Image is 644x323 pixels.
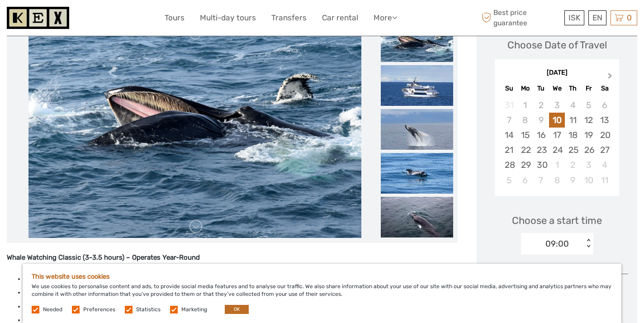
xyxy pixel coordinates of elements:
[565,128,581,142] div: Choose Thursday, September 18th, 2025
[381,65,453,106] img: c56d499c1b624f2c9e478ce81c54d960_slider_thumbnail.jpg
[507,38,607,52] div: Choose Date of Travel
[588,10,606,25] div: EN
[7,253,200,261] strong: Whale Watching Classic (3-3.5 hours) – Operates Year-Round
[581,128,597,142] div: Choose Friday, September 19th, 2025
[501,173,517,188] div: Choose Sunday, October 5th, 2025
[549,173,565,188] div: Choose Wednesday, October 8th, 2025
[501,142,517,157] div: Choose Sunday, September 21st, 2025
[584,239,592,248] div: < >
[533,157,549,172] div: Choose Tuesday, September 30th, 2025
[501,98,517,113] div: Not available Sunday, August 31st, 2025
[581,157,597,172] div: Choose Friday, October 3rd, 2025
[517,113,533,128] div: Not available Monday, September 8th, 2025
[374,11,397,24] a: More
[565,98,581,113] div: Not available Thursday, September 4th, 2025
[581,173,597,188] div: Choose Friday, October 10th, 2025
[381,153,453,194] img: 82281b81652e414592d277d9b75227da_slider_thumbnail.jpg
[517,142,533,157] div: Choose Monday, September 22nd, 2025
[23,264,621,323] div: We use cookies to personalise content and ads, to provide social media features and to analyse ou...
[597,128,612,142] div: Choose Saturday, September 20th, 2025
[581,142,597,157] div: Choose Friday, September 26th, 2025
[565,157,581,172] div: Choose Thursday, October 2nd, 2025
[501,82,517,95] div: Su
[581,82,597,95] div: Fr
[597,113,612,128] div: Choose Saturday, September 13th, 2025
[28,21,361,238] img: bd962d1e18b24955b2b183fae4996b3b_main_slider.jpg
[512,214,602,228] span: Choose a start time
[545,238,569,250] div: 09:00
[549,142,565,157] div: Choose Wednesday, September 24th, 2025
[181,306,207,313] label: Marketing
[322,11,358,24] a: Car rental
[136,306,161,313] label: Statistics
[517,128,533,142] div: Choose Monday, September 15th, 2025
[533,142,549,157] div: Choose Tuesday, September 23rd, 2025
[517,157,533,172] div: Choose Monday, September 29th, 2025
[225,305,249,314] button: OK
[533,128,549,142] div: Choose Tuesday, September 16th, 2025
[533,113,549,128] div: Not available Tuesday, September 9th, 2025
[604,71,618,85] button: Next Month
[625,13,633,22] span: 0
[549,157,565,172] div: Choose Wednesday, October 1st, 2025
[597,157,612,172] div: Choose Saturday, October 4th, 2025
[501,128,517,142] div: Choose Sunday, September 14th, 2025
[495,68,619,78] div: [DATE]
[32,273,612,280] h5: This website uses cookies
[200,11,256,24] a: Multi-day tours
[501,157,517,172] div: Choose Sunday, September 28th, 2025
[480,8,563,28] span: Best price guarantee
[565,173,581,188] div: Choose Thursday, October 9th, 2025
[501,113,517,128] div: Not available Sunday, September 7th, 2025
[165,11,185,24] a: Tours
[549,82,565,95] div: We
[597,142,612,157] div: Choose Saturday, September 27th, 2025
[7,7,69,29] img: 1261-44dab5bb-39f8-40da-b0c2-4d9fce00897c_logo_small.jpg
[517,82,533,95] div: Mo
[381,21,453,62] img: bd962d1e18b24955b2b183fae4996b3b_slider_thumbnail.jpg
[597,173,612,188] div: Choose Saturday, October 11th, 2025
[565,142,581,157] div: Choose Thursday, September 25th, 2025
[597,98,612,113] div: Not available Saturday, September 6th, 2025
[83,306,115,313] label: Preferences
[533,98,549,113] div: Not available Tuesday, September 2nd, 2025
[549,113,565,128] div: Choose Wednesday, September 10th, 2025
[565,82,581,95] div: Th
[13,16,102,23] p: We're away right now. Please check back later!
[533,173,549,188] div: Choose Tuesday, October 7th, 2025
[43,306,62,313] label: Needed
[517,98,533,113] div: Not available Monday, September 1st, 2025
[533,82,549,95] div: Tu
[497,98,616,188] div: month 2025-09
[581,98,597,113] div: Not available Friday, September 5th, 2025
[565,113,581,128] div: Choose Thursday, September 11th, 2025
[549,128,565,142] div: Choose Wednesday, September 17th, 2025
[517,173,533,188] div: Choose Monday, October 6th, 2025
[381,109,453,150] img: 958f0860723b436f95885160a6a8892a_slider_thumbnail.jpg
[104,14,115,25] button: Open LiveChat chat widget
[581,113,597,128] div: Choose Friday, September 12th, 2025
[549,98,565,113] div: Not available Wednesday, September 3rd, 2025
[381,197,453,237] img: 24eec741537d4ed48c68dc1405d2221a_slider_thumbnail.jpg
[568,13,580,22] span: ISK
[597,82,612,95] div: Sa
[271,11,307,24] a: Transfers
